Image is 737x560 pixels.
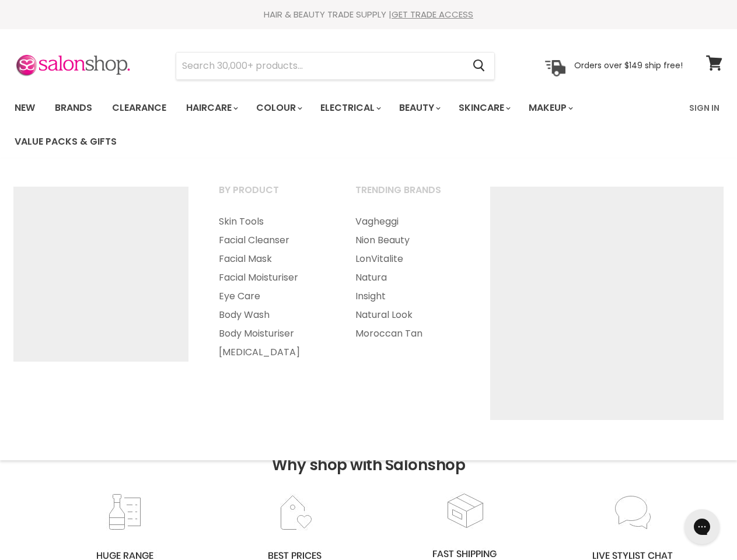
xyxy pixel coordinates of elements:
a: Natura [341,268,475,287]
a: Body Wash [204,306,338,324]
a: Moroccan Tan [341,324,475,343]
a: Vagheggi [341,212,475,231]
a: By Product [204,181,338,210]
a: Trending Brands [341,181,475,210]
a: Value Packs & Gifts [6,129,125,154]
a: Insight [341,287,475,306]
a: Clearance [103,96,175,120]
p: Orders over $149 ship free! [574,60,683,71]
a: LonVitalite [341,250,475,268]
a: Facial Moisturiser [204,268,338,287]
a: Haircare [177,96,245,120]
a: Sign In [682,96,726,120]
input: Search [176,52,463,79]
a: Eye Care [204,287,338,306]
a: Brands [46,96,101,120]
button: Search [463,52,494,79]
a: Nion Beauty [341,231,475,250]
ul: Main menu [6,91,682,159]
a: Skincare [450,96,518,120]
a: GET TRADE ACCESS [392,8,473,20]
ul: Main menu [204,212,338,362]
ul: Main menu [341,212,475,343]
a: Electrical [312,96,388,120]
a: Makeup [520,96,580,120]
a: Body Moisturiser [204,324,338,343]
a: New [6,96,44,120]
a: Facial Mask [204,250,338,268]
a: Natural Look [341,306,475,324]
a: Beauty [390,96,448,120]
a: [MEDICAL_DATA] [204,343,338,362]
iframe: Gorgias live chat messenger [679,505,725,548]
a: Skin Tools [204,212,338,231]
a: Facial Cleanser [204,231,338,250]
a: Colour [247,96,309,120]
form: Product [176,52,495,80]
